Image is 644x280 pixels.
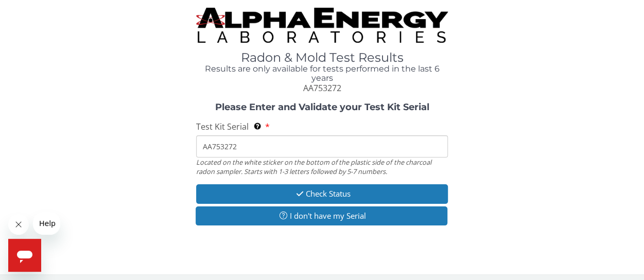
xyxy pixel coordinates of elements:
[196,157,447,177] div: Located on the white sticker on the bottom of the plastic side of the charcoal radon sampler. Sta...
[196,64,447,82] h4: Results are only available for tests performed in the last 6 years
[33,212,60,235] iframe: Message from company
[196,51,447,64] h1: Radon & Mold Test Results
[196,206,447,225] button: I don't have my Serial
[215,101,429,113] strong: Please Enter and Validate your Test Kit Serial
[196,8,447,43] img: TightCrop.jpg
[303,82,341,94] span: AA753272
[8,239,41,272] iframe: Button to launch messaging window
[196,184,447,203] button: Check Status
[196,121,249,132] span: Test Kit Serial
[8,214,29,235] iframe: Close message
